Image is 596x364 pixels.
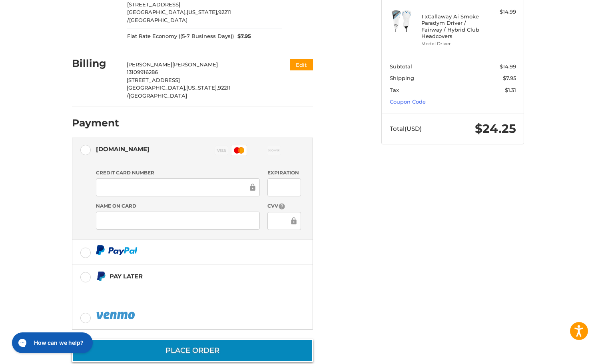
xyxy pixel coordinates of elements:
[127,61,172,68] span: [PERSON_NAME]
[390,87,399,93] span: Tax
[96,271,106,281] img: Pay Later icon
[96,142,149,156] div: [DOMAIN_NAME]
[267,169,301,176] label: Expiration
[186,84,218,91] span: [US_STATE],
[530,342,596,364] iframe: Google Customer Reviews
[187,9,218,15] span: [US_STATE],
[127,1,180,8] span: [STREET_ADDRESS]
[172,61,218,68] span: [PERSON_NAME]
[500,63,516,70] span: $14.99
[127,9,187,15] span: [GEOGRAPHIC_DATA],
[127,84,231,99] span: 92211 /
[390,98,426,105] a: Coupon Code
[421,13,482,39] h4: 1 x Callaway Ai Smoke Paradym Driver / Fairway / Hybrid Club Headcovers
[127,9,231,23] span: 92211 /
[290,59,313,70] button: Edit
[390,63,412,70] span: Subtotal
[390,75,414,81] span: Shipping
[110,270,263,283] div: Pay Later
[267,202,301,210] label: CVV
[127,69,158,75] span: 13109916286
[96,283,263,295] iframe: PayPal Message 1
[72,57,119,70] h2: Billing
[96,202,260,210] label: Name on Card
[390,125,422,132] span: Total (USD)
[127,77,180,83] span: [STREET_ADDRESS]
[127,32,234,40] span: Flat Rate Economy ((5-7 Business Days))
[96,245,138,255] img: PayPal icon
[8,330,95,356] iframe: Gorgias live chat messenger
[127,84,186,91] span: [GEOGRAPHIC_DATA],
[234,32,251,40] span: $7.95
[72,339,313,362] button: Place Order
[421,40,482,47] li: Model Driver
[129,92,187,99] span: [GEOGRAPHIC_DATA]
[475,121,516,136] span: $24.25
[72,117,119,129] h2: Payment
[505,87,516,93] span: $1.31
[96,169,260,176] label: Credit Card Number
[503,75,516,81] span: $7.95
[96,310,137,320] img: PayPal icon
[129,17,187,23] span: [GEOGRAPHIC_DATA]
[484,8,516,16] div: $14.99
